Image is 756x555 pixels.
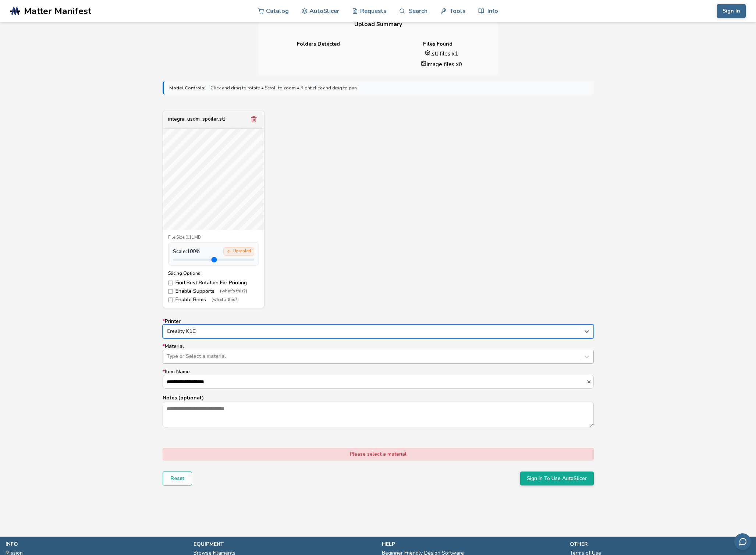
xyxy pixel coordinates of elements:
[520,472,594,485] button: Sign In To Use AutoSlicer
[210,85,357,90] span: Click and drag to rotate • Scroll to zoom • Right click and drag to pan
[259,13,498,36] h3: Upload Summary
[163,344,594,363] label: Material
[717,4,746,18] button: Sign In
[168,116,225,122] div: integra_usdm_spoiler.stl
[169,85,205,90] strong: Model Controls:
[249,114,259,124] button: Remove model
[168,235,259,240] div: File Size: 0.11MB
[168,289,173,294] input: Enable Supports(what's this?)
[167,353,168,359] input: *MaterialType or Select a material
[163,375,586,388] input: *Item Name
[168,280,259,286] label: Find Best Rotation For Printing
[586,379,593,384] button: *Item Name
[168,297,259,303] label: Enable Brims
[570,540,750,548] p: other
[163,394,594,402] p: Notes (optional)
[163,319,594,338] label: Printer
[264,41,373,47] h4: Folders Detected
[382,540,562,548] p: help
[168,281,173,285] input: Find Best Rotation For Printing
[383,41,493,47] h4: Files Found
[391,60,493,68] li: image files x 0
[734,533,751,550] button: Send feedback via email
[168,271,259,276] div: Slicing Options:
[24,6,91,16] span: Matter Manifest
[163,402,593,427] textarea: Notes (optional)
[6,540,186,548] p: info
[391,50,493,57] li: .stl files x 1
[163,472,192,485] button: Reset
[220,289,247,294] span: (what's this?)
[163,448,594,460] div: Please select a material
[168,288,259,294] label: Enable Supports
[194,540,374,548] p: equipment
[223,247,254,256] div: Upscaled
[212,297,239,302] span: (what's this?)
[173,249,200,255] span: Scale: 100 %
[168,298,173,302] input: Enable Brims(what's this?)
[163,369,594,389] label: Item Name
